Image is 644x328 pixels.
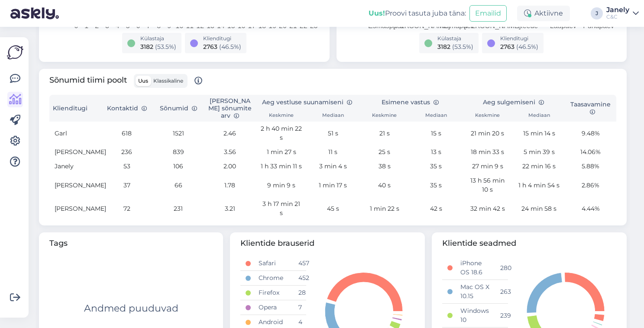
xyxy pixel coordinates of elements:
td: 38 s [359,159,410,174]
td: [PERSON_NAME] [49,197,101,220]
div: Külastaja [140,35,176,42]
td: [PERSON_NAME] [49,174,101,197]
span: Uus [138,77,148,84]
td: 4.44% [565,197,616,220]
td: 2 h 40 min 22 s [256,122,307,145]
td: Garl [49,122,101,145]
div: Proovi tasuta juba täna: [369,8,466,19]
td: Janely [49,159,101,174]
span: 3182 [140,43,153,51]
td: 3 h 17 min 21 s [256,197,307,220]
span: Klientide seadmed [442,238,616,249]
tspan: 17 [248,22,256,29]
th: Mediaan [307,110,359,122]
tspan: 6 [136,22,140,29]
th: Sõnumid [152,95,204,122]
tspan: 7 [146,22,150,29]
th: Aeg sulgemiseni [462,95,565,110]
td: 2.00 [204,159,256,174]
td: 35 s [410,174,462,197]
td: iPhone OS 18.6 [455,256,495,280]
td: 1 h 33 min 11 s [256,159,307,174]
td: 280 [495,256,508,280]
span: 2763 [203,43,217,51]
th: Keskmine [359,110,410,122]
td: 15 s [410,122,462,145]
tspan: 14 [217,22,225,29]
td: 27 min 9 s [462,159,513,174]
a: JanelyC&C [606,6,639,20]
td: Chrome [253,271,293,286]
button: Emailid [469,5,507,22]
td: 1 min 22 s [359,197,410,220]
th: Keskmine [462,110,513,122]
td: 839 [152,145,204,159]
td: 45 s [307,197,359,220]
td: 452 [293,271,306,286]
th: Kontaktid [101,95,152,122]
td: 5 min 39 s [513,145,565,159]
tspan: 10 [176,22,184,29]
td: 1 min 27 s [256,145,307,159]
td: 5.88% [565,159,616,174]
div: C&C [606,13,629,20]
td: 42 s [410,197,462,220]
div: Aktiivne [517,6,570,21]
td: 618 [101,122,152,145]
span: 3182 [437,43,450,51]
td: 7 [293,300,306,315]
td: 37 [101,174,152,197]
th: Klienditugi [49,95,101,122]
td: 51 s [307,122,359,145]
tspan: Pühapäev [583,22,614,29]
td: 32 min 42 s [462,197,513,220]
td: 13 s [410,145,462,159]
tspan: Reede [518,22,538,29]
tspan: 2 [95,22,99,29]
div: J [591,7,603,19]
td: Windows 10 [455,304,495,328]
tspan: Kolmapäev [440,22,474,29]
td: 22 min 16 s [513,159,565,174]
tspan: 15 [227,22,235,29]
td: 18 min 33 s [462,145,513,159]
span: Klassikaline [153,77,183,84]
span: 2763 [500,43,515,51]
td: [PERSON_NAME] [49,145,101,159]
td: Firefox [253,286,293,300]
td: 11 s [307,145,359,159]
td: 21 min 20 s [462,122,513,145]
td: 263 [495,280,508,304]
td: 72 [101,197,152,220]
tspan: 19 [269,22,276,29]
div: Klienditugi [203,35,241,42]
td: 457 [293,256,306,271]
span: Sõnumid tiimi poolt [49,74,202,88]
th: Mediaan [410,110,462,122]
tspan: Laupäev [550,22,576,29]
th: Keskmine [256,110,307,122]
th: Esimene vastus [359,95,462,110]
tspan: 18 [258,22,266,29]
td: Safari [253,256,293,271]
td: 2.86% [565,174,616,197]
tspan: 21 [289,22,297,29]
tspan: 12 [196,22,204,29]
span: ( 53.5 %) [452,43,473,51]
td: 15 min 14 s [513,122,565,145]
tspan: 8 [157,22,161,29]
td: Opera [253,300,293,315]
th: Taasavamine [565,95,616,122]
tspan: 13 [207,22,214,29]
div: Külastaja [437,35,473,42]
td: 25 s [359,145,410,159]
tspan: Esmaspäev [368,22,404,29]
tspan: 23 [310,22,318,29]
div: Janely [606,6,629,13]
tspan: 20 [279,22,287,29]
td: 2.46 [204,122,256,145]
td: 24 min 58 s [513,197,565,220]
img: Askly Logo [7,44,23,61]
td: 106 [152,159,204,174]
td: Mac OS X 10.15 [455,280,495,304]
